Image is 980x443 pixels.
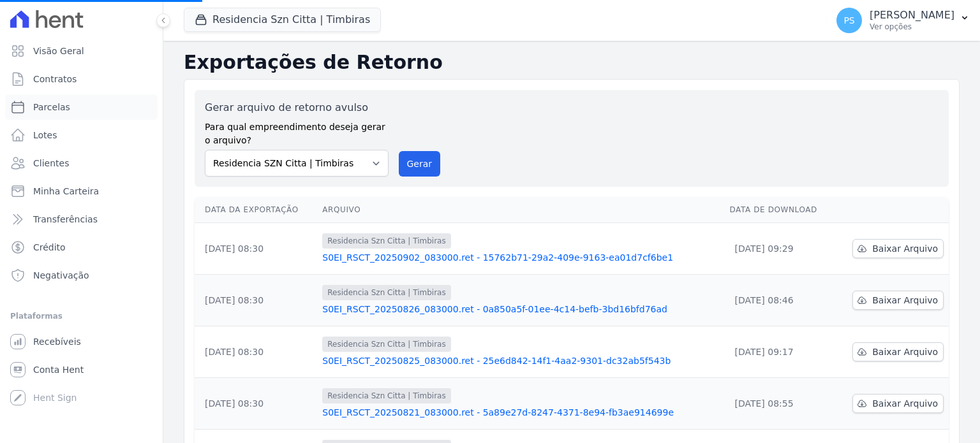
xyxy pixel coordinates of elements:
span: Residencia Szn Citta | Timbiras [322,285,450,300]
span: Negativação [33,269,89,282]
span: Minha Carteira [33,185,99,198]
a: S0EI_RSCT_20250825_083000.ret - 25e6d842-14f1-4aa2-9301-dc32ab5f543b [322,354,719,367]
td: [DATE] 08:30 [195,326,317,378]
span: Contratos [33,73,77,85]
button: Gerar [399,151,441,177]
button: PS [PERSON_NAME] Ver opções [826,3,980,38]
button: Residencia Szn Citta | Timbiras [184,8,381,32]
a: Visão Geral [5,38,158,64]
th: Data da Exportação [195,197,317,223]
td: [DATE] 09:29 [724,223,835,275]
span: Recebíveis [33,335,81,348]
a: S0EI_RSCT_20250902_083000.ret - 15762b71-29a2-409e-9163-ea01d7cf6be1 [322,251,719,264]
a: Minha Carteira [5,178,158,204]
a: Baixar Arquivo [852,239,944,258]
span: Clientes [33,157,69,170]
span: Residencia Szn Citta | Timbiras [322,388,450,403]
span: Baixar Arquivo [872,294,938,307]
a: Lotes [5,122,158,148]
a: Negativação [5,263,158,288]
p: [PERSON_NAME] [870,9,954,22]
a: Transferências [5,207,158,232]
a: Clientes [5,150,158,176]
p: Ver opções [870,22,954,32]
span: Baixar Arquivo [872,397,938,410]
span: Conta Hent [33,363,84,376]
span: Transferências [33,213,98,226]
span: Residencia Szn Citta | Timbiras [322,233,450,249]
td: [DATE] 09:17 [724,326,835,378]
td: [DATE] 08:30 [195,223,317,275]
label: Gerar arquivo de retorno avulso [205,100,389,115]
th: Data de Download [724,197,835,223]
div: Plataformas [10,309,152,324]
td: [DATE] 08:30 [195,275,317,326]
label: Para qual empreendimento deseja gerar o arquivo? [205,115,389,147]
td: [DATE] 08:30 [195,378,317,430]
a: S0EI_RSCT_20250826_083000.ret - 0a850a5f-01ee-4c14-befb-3bd16bfd76ad [322,303,719,316]
a: Baixar Arquivo [852,342,944,361]
a: Conta Hent [5,357,158,382]
a: Crédito [5,235,158,260]
span: PS [843,16,854,25]
span: Lotes [33,129,57,142]
a: Baixar Arquivo [852,394,944,413]
h2: Exportações de Retorno [184,51,960,74]
span: Parcelas [33,101,70,113]
span: Visão Geral [33,45,84,57]
a: Parcelas [5,94,158,120]
a: S0EI_RSCT_20250821_083000.ret - 5a89e27d-8247-4371-8e94-fb3ae914699e [322,406,719,419]
span: Baixar Arquivo [872,242,938,255]
td: [DATE] 08:46 [724,275,835,326]
a: Contratos [5,66,158,92]
td: [DATE] 08:55 [724,378,835,430]
a: Recebíveis [5,329,158,354]
a: Baixar Arquivo [852,291,944,310]
th: Arquivo [317,197,724,223]
span: Residencia Szn Citta | Timbiras [322,337,450,352]
span: Baixar Arquivo [872,345,938,358]
span: Crédito [33,241,66,254]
